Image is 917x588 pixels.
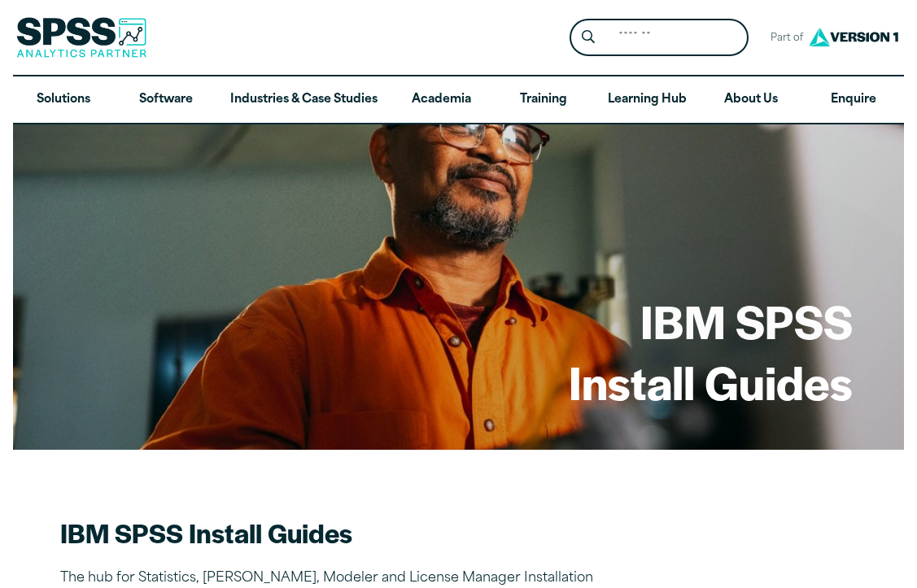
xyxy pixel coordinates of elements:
span: Part of [762,27,805,50]
a: Learning Hub [595,76,700,124]
h1: IBM SPSS Install Guides [569,290,853,412]
a: Enquire [802,76,905,124]
a: Training [493,76,596,124]
a: Academia [391,76,493,124]
h2: IBM SPSS Install Guides [60,515,630,551]
a: Solutions [13,76,116,124]
nav: Desktop version of site main menu [13,76,905,124]
img: SPSS Analytics Partner [16,17,146,58]
a: Software [115,76,217,124]
img: Version1 Logo [805,22,902,52]
button: Search magnifying glass icon [574,23,604,53]
svg: Search magnifying glass icon [582,30,595,44]
a: About Us [700,76,802,124]
a: Industries & Case Studies [217,76,391,124]
form: Site Header Search Form [570,19,749,57]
